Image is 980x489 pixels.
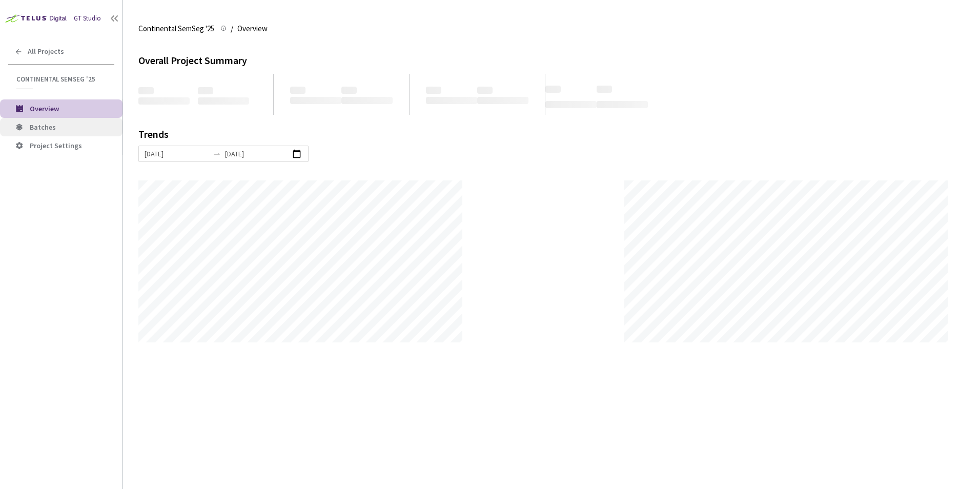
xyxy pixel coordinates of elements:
span: ‌ [597,101,648,108]
div: Trends [138,129,950,146]
span: ‌ [545,101,597,108]
span: Overview [237,23,268,35]
span: ‌ [426,87,441,94]
span: swap-right [213,150,221,158]
span: All Projects [28,47,64,56]
div: Overall Project Summary [138,53,965,68]
span: ‌ [341,97,393,104]
li: / [231,23,233,35]
span: ‌ [477,87,493,94]
div: GT Studio [74,14,101,24]
span: Project Settings [30,141,82,150]
span: ‌ [138,97,190,105]
span: ‌ [198,87,213,94]
span: ‌ [198,97,249,105]
span: Overview [30,104,59,113]
span: ‌ [341,87,357,94]
span: ‌ [138,87,154,94]
input: End date [225,148,289,159]
span: ‌ [477,97,528,104]
span: ‌ [597,86,612,93]
span: ‌ [426,97,477,104]
span: to [213,150,221,158]
span: ‌ [290,87,305,94]
span: Continental SemSeg '25 [16,75,108,84]
span: ‌ [290,97,341,104]
span: Batches [30,123,56,132]
input: Start date [145,148,209,159]
span: Continental SemSeg '25 [138,23,214,35]
span: ‌ [545,86,561,93]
